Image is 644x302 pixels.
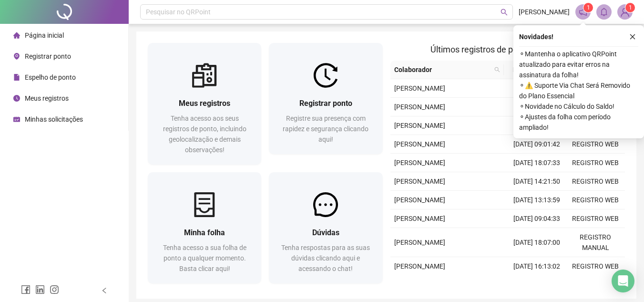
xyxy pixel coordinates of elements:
span: Minhas solicitações [25,115,83,123]
span: ⚬ Mantenha o aplicativo QRPoint atualizado para evitar erros na assinatura da folha! [519,49,638,80]
span: clock-circle [13,95,20,102]
span: [PERSON_NAME] [394,159,445,167]
span: search [492,62,502,77]
span: [PERSON_NAME] [394,215,445,222]
span: instagram [50,285,59,294]
span: [PERSON_NAME] [394,122,445,129]
td: [DATE] 09:04:33 [508,209,566,228]
td: [DATE] 13:13:59 [508,191,566,209]
sup: 1 [583,3,593,12]
td: [DATE] 12:57:31 [508,116,566,135]
span: ⚬ Ajustes da folha com período ampliado! [519,112,638,133]
span: [PERSON_NAME] [394,103,445,111]
span: search [501,9,508,16]
span: schedule [13,116,20,123]
span: file [13,74,20,81]
th: Data/Hora [504,61,561,79]
a: Registrar pontoRegistre sua presença com rapidez e segurança clicando aqui! [269,43,382,154]
td: REGISTRO WEB [566,257,625,276]
span: [PERSON_NAME] [394,262,445,270]
img: 87892 [618,5,632,19]
span: [PERSON_NAME] [519,7,570,17]
span: Minha folha [184,228,225,237]
span: notification [579,8,587,16]
div: Open Intercom Messenger [612,270,634,292]
span: Registre sua presença com rapidez e segurança clicando aqui! [283,115,368,143]
td: REGISTRO WEB [566,154,625,172]
span: Tenha acesso aos seus registros de ponto, incluindo geolocalização e demais observações! [163,115,246,154]
span: bell [600,8,608,16]
span: ⚬ ⚠️ Suporte Via Chat Será Removido do Plano Essencial [519,80,638,101]
span: facebook [21,285,31,294]
td: [DATE] 09:01:42 [508,135,566,154]
td: REGISTRO WEB [566,172,625,191]
span: close [629,33,636,40]
a: Minha folhaTenha acesso a sua folha de ponto a qualquer momento. Basta clicar aqui! [148,172,261,283]
span: Página inicial [25,31,64,39]
td: REGISTRO WEB [566,209,625,228]
span: 1 [629,4,632,11]
span: environment [13,53,20,60]
td: REGISTRO WEB [566,191,625,209]
span: left [101,287,108,294]
sup: Atualize o seu contato no menu Meus Dados [625,3,635,12]
span: Registrar ponto [25,52,71,60]
span: Meus registros [25,94,69,102]
a: Meus registrosTenha acesso aos seus registros de ponto, incluindo geolocalização e demais observa... [148,43,261,165]
span: [PERSON_NAME] [394,239,445,246]
span: Novidades ! [519,31,553,42]
span: [PERSON_NAME] [394,140,445,148]
span: Dúvidas [312,228,339,237]
td: [DATE] 18:03:21 [508,79,566,98]
span: Últimos registros de ponto sincronizados [430,44,584,54]
span: Data/Hora [508,64,549,75]
span: Espelho de ponto [25,73,76,81]
td: [DATE] 16:13:02 [508,257,566,276]
span: [PERSON_NAME] [394,196,445,204]
a: DúvidasTenha respostas para as suas dúvidas clicando aqui e acessando o chat! [269,172,382,283]
td: [DATE] 18:07:00 [508,228,566,257]
td: REGISTRO MANUAL [566,228,625,257]
span: Tenha respostas para as suas dúvidas clicando aqui e acessando o chat! [281,244,370,272]
span: ⚬ Novidade no Cálculo do Saldo! [519,101,638,112]
span: [PERSON_NAME] [394,177,445,185]
span: [PERSON_NAME] [394,84,445,92]
td: [DATE] 14:21:50 [508,172,566,191]
span: linkedin [35,285,45,294]
span: Registrar ponto [299,99,352,108]
td: [DATE] 18:07:33 [508,154,566,172]
span: Tenha acesso a sua folha de ponto a qualquer momento. Basta clicar aqui! [163,244,246,272]
td: [DATE] 14:01:05 [508,98,566,116]
span: Meus registros [179,99,230,108]
span: Colaborador [394,64,491,75]
td: REGISTRO WEB [566,135,625,154]
span: 1 [587,4,590,11]
span: home [13,32,20,39]
span: search [494,67,500,73]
